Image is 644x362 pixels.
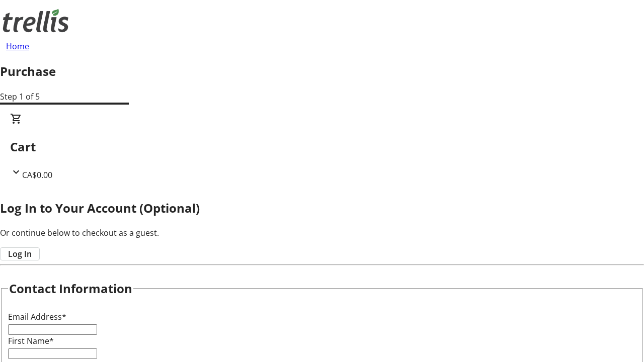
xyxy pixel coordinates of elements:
[10,138,634,156] h2: Cart
[22,169,52,180] span: CA$0.00
[8,311,66,322] label: Email Address*
[9,280,132,298] h2: Contact Information
[8,248,32,260] span: Log In
[10,113,634,181] div: CartCA$0.00
[8,335,54,346] label: First Name*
